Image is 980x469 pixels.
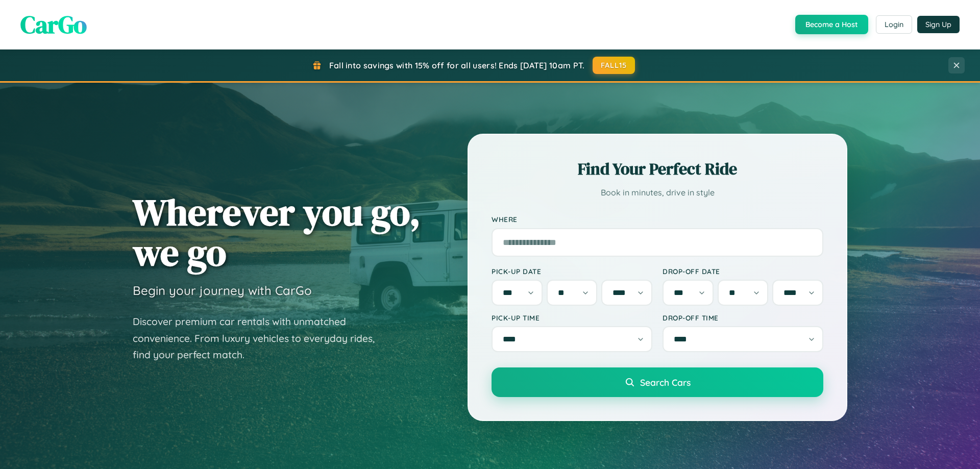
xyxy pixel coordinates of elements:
button: FALL15 [593,57,635,74]
h3: Begin your journey with CarGo [133,283,312,298]
label: Pick-up Date [492,267,652,276]
label: Where [492,215,823,224]
label: Drop-off Time [663,313,823,322]
label: Pick-up Time [492,313,652,322]
p: Book in minutes, drive in style [492,185,823,200]
button: Login [876,15,912,34]
span: CarGo [20,8,87,41]
label: Drop-off Date [663,267,823,276]
button: Become a Host [795,15,868,34]
button: Sign Up [917,16,960,33]
span: Search Cars [640,377,691,388]
button: Search Cars [492,367,823,397]
p: Discover premium car rentals with unmatched convenience. From luxury vehicles to everyday rides, ... [133,313,388,363]
span: Fall into savings with 15% off for all users! Ends [DATE] 10am PT. [329,60,585,70]
h2: Find Your Perfect Ride [492,158,823,180]
h1: Wherever you go, we go [133,192,421,273]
